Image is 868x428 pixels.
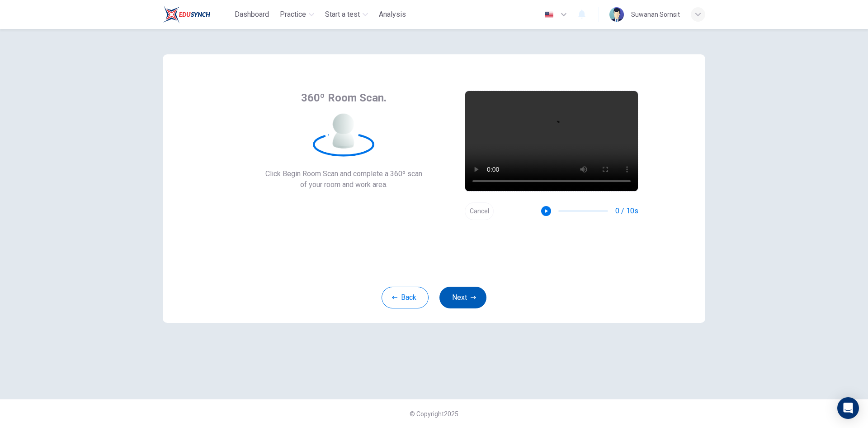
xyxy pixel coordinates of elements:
span: Practice [280,9,306,20]
button: Back [382,287,429,308]
img: Profile picture [609,7,624,22]
span: 0 / 10s [615,206,638,216]
button: Analysis [375,6,410,23]
div: Suwanan Sornsit [631,9,680,20]
span: Analysis [379,9,406,20]
button: Next [439,287,486,308]
span: 360º Room Scan. [301,91,387,105]
button: Dashboard [231,6,273,23]
button: Cancel [465,202,494,220]
a: Train Test logo [163,5,231,24]
span: Dashboard [235,9,269,20]
button: Start a test [321,6,372,23]
span: Click Begin Room Scan and complete a 360º scan [265,168,422,179]
img: en [543,11,555,18]
button: Practice [276,6,318,23]
span: © Copyright 2025 [410,410,458,418]
span: of your room and work area. [265,179,422,190]
span: Start a test [325,9,360,20]
div: Open Intercom Messenger [837,397,859,419]
img: Train Test logo [163,5,210,24]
